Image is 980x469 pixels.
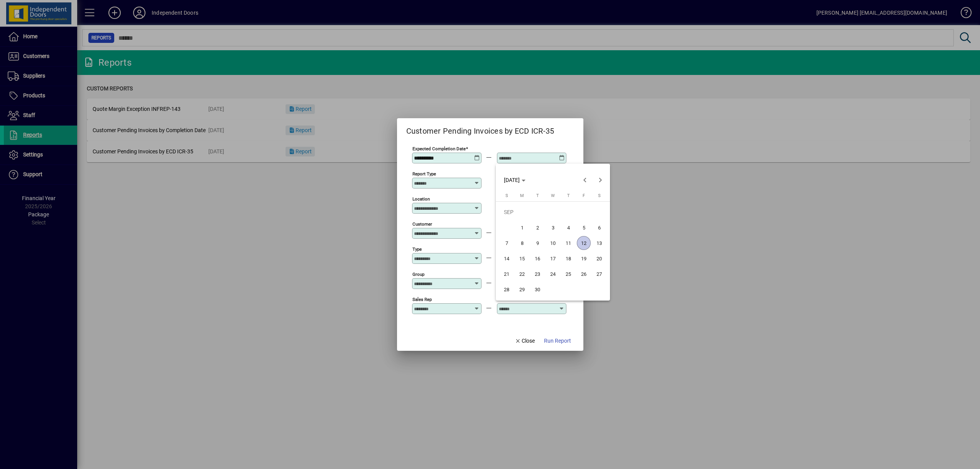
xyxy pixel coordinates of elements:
button: Thu Sep 25 2025 [561,266,576,282]
span: 1 [515,221,529,234]
span: 3 [546,221,560,234]
button: Tue Sep 09 2025 [530,235,545,251]
button: Fri Sep 05 2025 [576,220,591,235]
button: Fri Sep 26 2025 [576,266,591,282]
span: 23 [531,267,544,281]
span: 26 [577,267,591,281]
span: 28 [500,282,514,296]
button: Fri Sep 19 2025 [576,251,591,266]
span: T [567,193,570,198]
span: [DATE] [504,177,520,183]
button: Wed Sep 24 2025 [545,266,561,282]
button: Tue Sep 02 2025 [530,220,545,235]
button: Sat Sep 13 2025 [591,235,607,251]
span: 11 [561,236,575,250]
button: Tue Sep 23 2025 [530,266,545,282]
span: 12 [577,236,591,250]
span: 16 [531,251,544,265]
button: Thu Sep 18 2025 [561,251,576,266]
button: Thu Sep 11 2025 [561,235,576,251]
span: 13 [592,236,606,250]
span: 8 [515,236,529,250]
span: 30 [531,282,544,296]
button: Sun Sep 21 2025 [499,266,514,282]
button: Sat Sep 27 2025 [591,266,607,282]
span: 15 [515,251,529,265]
span: 29 [515,282,529,296]
button: Sat Sep 06 2025 [591,220,607,235]
td: SEP [499,204,607,220]
span: W [551,193,555,198]
button: Mon Sep 22 2025 [514,266,530,282]
button: Mon Sep 08 2025 [514,235,530,251]
button: Choose month and year [501,173,529,187]
span: S [598,193,601,198]
button: Tue Sep 30 2025 [530,282,545,297]
span: M [520,193,524,198]
button: Mon Sep 29 2025 [514,282,530,297]
span: 2 [531,221,544,234]
button: Previous month [577,172,593,188]
span: F [583,193,585,198]
span: 27 [592,267,606,281]
span: 19 [577,251,591,265]
button: Sun Sep 14 2025 [499,251,514,266]
span: 9 [531,236,544,250]
button: Mon Sep 01 2025 [514,220,530,235]
span: 20 [592,251,606,265]
button: Mon Sep 15 2025 [514,251,530,266]
span: 7 [500,236,514,250]
button: Wed Sep 03 2025 [545,220,561,235]
button: Tue Sep 16 2025 [530,251,545,266]
span: 10 [546,236,560,250]
span: 21 [500,267,514,281]
span: 14 [500,251,514,265]
span: 4 [561,221,575,234]
span: T [536,193,539,198]
span: 18 [561,251,575,265]
span: 6 [592,221,606,234]
span: 5 [577,221,591,234]
span: S [505,193,508,198]
span: 24 [546,267,560,281]
button: Thu Sep 04 2025 [561,220,576,235]
button: Wed Sep 17 2025 [545,251,561,266]
button: Fri Sep 12 2025 [576,235,591,251]
button: Next month [593,172,608,188]
button: Sat Sep 20 2025 [591,251,607,266]
span: 17 [546,251,560,265]
button: Sun Sep 28 2025 [499,282,514,297]
span: 25 [561,267,575,281]
span: 22 [515,267,529,281]
button: Wed Sep 10 2025 [545,235,561,251]
button: Sun Sep 07 2025 [499,235,514,251]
